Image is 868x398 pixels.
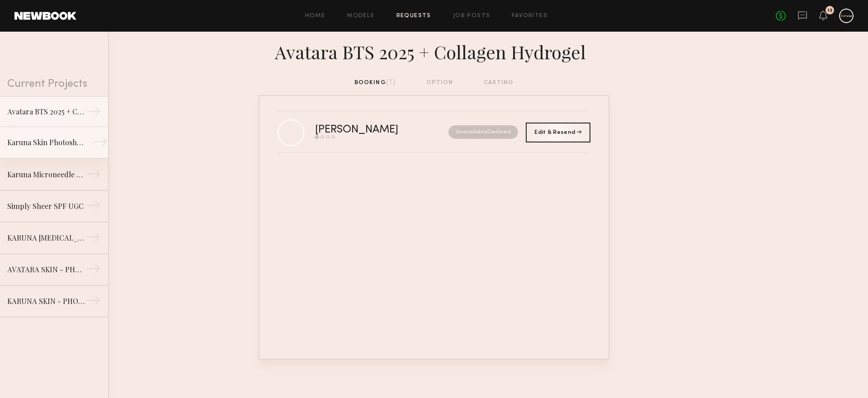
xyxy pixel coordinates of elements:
[259,39,609,63] div: Avatara BTS 2025 + Collagen Hydrogel
[512,13,547,19] a: Favorites
[7,106,86,117] div: Avatara BTS 2025 + Collagen Hydrogel
[396,13,431,19] a: Requests
[315,125,424,135] div: [PERSON_NAME]
[86,293,101,311] div: →
[7,264,86,275] div: AVATARA SKIN - PHOTOSHOOT
[7,201,86,212] div: Simply Sheer SPF UGC
[86,230,101,248] div: →
[278,111,590,153] a: [PERSON_NAME]UnavailableDeclined
[305,13,325,19] a: Home
[347,13,374,19] a: Models
[827,8,832,13] div: 13
[7,232,86,243] div: KARUNA [MEDICAL_DATA]
[534,130,581,135] span: Edit & Resend
[86,261,101,280] div: →
[453,13,491,19] a: Job Posts
[7,296,86,307] div: KARUNA SKIN - PHOTOSHOOT
[7,137,86,148] div: Karuna Skin Photoshoot - Mask
[86,104,101,122] div: →
[86,198,101,216] div: →
[448,125,518,139] nb-request-status: Unavailable Declined
[7,169,86,180] div: Karuna Microneedle Patch XL Launch
[86,166,101,185] div: →
[93,134,108,152] div: →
